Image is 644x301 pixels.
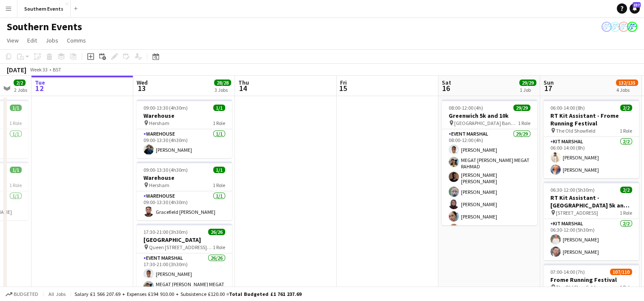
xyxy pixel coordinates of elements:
[4,290,40,299] button: Budgeted
[67,37,86,44] span: Comms
[610,22,620,32] app-user-avatar: RunThrough Events
[229,291,301,297] span: Total Budgeted £1 761 237.69
[27,37,37,44] span: Edit
[28,66,49,73] span: Week 33
[74,291,301,297] div: Salary £1 566 207.69 + Expenses £194 910.00 + Subsistence £120.00 =
[17,0,71,17] button: Southern Events
[618,22,629,32] app-user-avatar: RunThrough Events
[7,65,26,74] div: [DATE]
[46,37,58,44] span: Jobs
[47,291,67,297] span: All jobs
[63,35,89,46] a: Comms
[7,37,19,44] span: View
[42,35,62,46] a: Jobs
[633,2,641,8] span: 237
[53,66,61,73] div: BST
[3,35,22,46] a: View
[627,22,637,32] app-user-avatar: RunThrough Events
[7,20,82,33] h1: Southern Events
[630,3,640,14] a: 237
[601,22,612,32] app-user-avatar: RunThrough Events
[14,291,38,297] span: Budgeted
[24,35,40,46] a: Edit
